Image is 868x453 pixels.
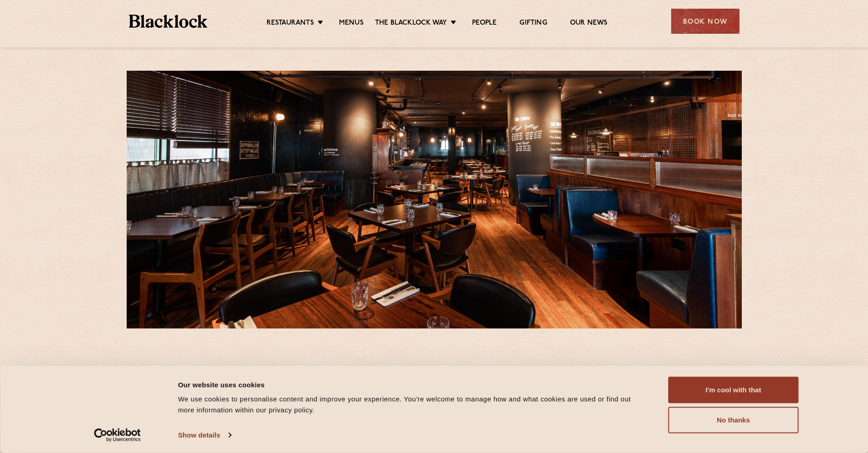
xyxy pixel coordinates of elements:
[570,19,608,29] a: Our News
[671,9,740,34] div: Book Now
[668,377,799,403] button: I'm cool with that
[129,15,208,28] img: BL_Textured_Logo-footer-cropped.svg
[178,428,231,442] a: Show details
[77,428,157,442] a: Usercentrics Cookiebot - opens in a new window
[668,407,799,433] button: No thanks
[267,19,314,29] a: Restaurants
[178,394,648,416] div: We use cookies to personalise content and improve your experience. You're welcome to manage how a...
[339,19,364,29] a: Menus
[375,19,447,29] a: The Blacklock Way
[472,19,497,29] a: People
[178,379,648,390] div: Our website uses cookies
[519,19,547,29] a: Gifting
